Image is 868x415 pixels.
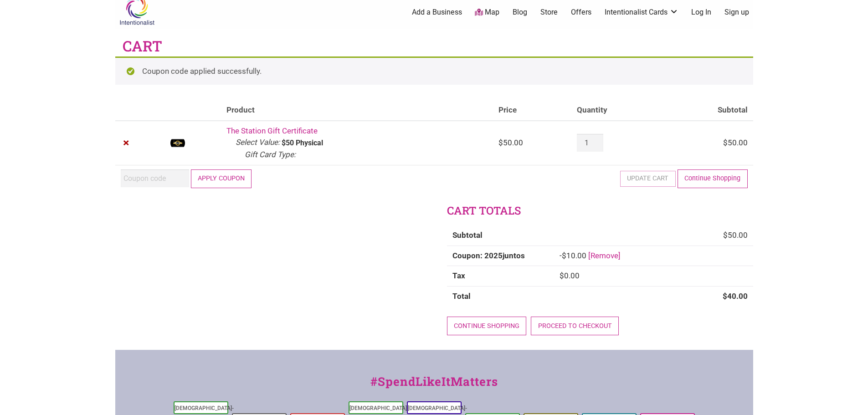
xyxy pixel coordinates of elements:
bdi: 50.00 [723,231,748,240]
input: Coupon code [121,169,189,187]
a: Remove 2025juntos coupon [588,251,621,260]
span: $ [723,231,728,240]
input: Product quantity [577,134,603,152]
img: The Station gift certificates [170,136,185,150]
h1: Cart [123,36,162,56]
bdi: 50.00 [498,138,523,147]
a: Sign up [724,7,749,17]
span: $ [723,292,727,301]
th: Product [221,100,493,121]
dt: Select Value: [236,137,280,149]
a: Proceed to checkout [531,317,619,335]
th: Total [447,286,554,307]
th: Price [493,100,571,121]
a: Log In [691,7,711,17]
span: $ [498,138,503,147]
a: Blog [513,7,527,17]
bdi: 0.00 [560,271,580,280]
th: Subtotal [447,225,554,246]
button: Apply coupon [191,169,252,188]
bdi: 50.00 [723,138,748,147]
p: $50 [282,139,294,147]
a: Offers [571,7,591,17]
span: $ [560,271,564,280]
span: 10.00 [562,251,586,260]
span: $ [723,138,728,147]
th: Subtotal [663,100,753,121]
p: Physical [296,139,323,147]
a: Continue Shopping [678,169,748,188]
a: Intentionalist Cards [605,7,678,17]
th: Quantity [571,100,663,121]
dt: Gift Card Type: [245,149,296,161]
a: Add a Business [412,7,462,17]
button: Update cart [620,171,676,186]
a: The Station Gift Certificate [226,126,318,135]
th: Tax [447,266,554,286]
bdi: 40.00 [723,292,748,301]
a: Remove The Station Gift Certificate from cart [121,137,133,149]
th: Coupon: 2025juntos [447,246,554,266]
a: Map [475,7,499,18]
td: - [554,246,753,266]
a: Continue shopping [447,317,527,335]
a: Store [540,7,558,17]
span: $ [562,251,566,260]
div: Coupon code applied successfully. [115,56,753,85]
div: #SpendLikeItMatters [115,373,753,400]
h2: Cart totals [447,203,753,219]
